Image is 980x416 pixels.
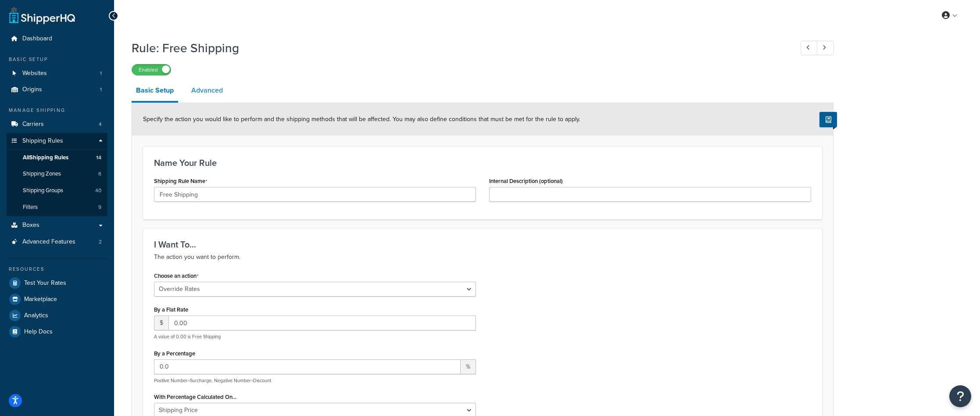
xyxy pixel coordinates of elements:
span: Test Your Rates [24,280,66,287]
li: Advanced Features [7,234,107,250]
a: Shipping Zones6 [7,166,107,182]
span: Marketplace [24,296,57,303]
span: Carriers [22,121,44,128]
span: $ [154,316,168,330]
span: 6 [98,170,101,178]
label: Enabled [132,65,171,75]
span: Help Docs [24,328,53,336]
h3: Name Your Rule [154,158,811,168]
span: 2 [99,238,102,246]
a: Filters9 [7,199,107,215]
p: Positive Number=Surcharge, Negative Number=Discount [154,377,476,384]
a: Test Your Rates [7,275,107,291]
span: Origins [22,86,42,93]
div: Resources [7,265,107,273]
li: Shipping Rules [7,133,107,216]
label: By a Percentage [154,350,195,357]
label: Internal Description (optional) [489,178,563,184]
span: Shipping Groups [23,187,63,194]
a: Boxes [7,217,107,233]
a: Help Docs [7,324,107,340]
p: A value of 0.00 is Free Shipping [154,334,476,340]
label: Choose an action [154,273,199,280]
button: Open Resource Center [949,385,971,407]
span: 4 [99,121,102,128]
span: Advanced Features [22,238,75,246]
span: 40 [95,187,101,194]
span: Analytics [24,312,48,319]
span: Boxes [22,222,39,229]
h1: Rule: Free Shipping [132,39,784,57]
span: 1 [100,86,102,93]
a: Websites1 [7,65,107,82]
label: With Percentage Calculated On... [154,394,236,400]
a: AllShipping Rules14 [7,150,107,166]
span: All Shipping Rules [23,154,68,161]
a: Advanced [187,80,227,101]
li: Shipping Groups [7,183,107,199]
li: Websites [7,65,107,82]
h3: I Want To... [154,240,811,249]
span: Specify the action you would like to perform and the shipping methods that will be affected. You ... [143,115,580,124]
a: Basic Setup [132,80,178,103]
li: Carriers [7,116,107,133]
button: Show Help Docs [819,112,837,127]
div: Manage Shipping [7,107,107,114]
a: Shipping Rules [7,133,107,149]
span: Dashboard [22,35,52,43]
span: Shipping Zones [23,170,61,178]
li: Filters [7,199,107,215]
a: Advanced Features2 [7,234,107,250]
a: Analytics [7,308,107,323]
span: Filters [23,204,38,211]
a: Next Record [817,41,834,55]
span: Shipping Rules [22,137,63,145]
a: Origins1 [7,82,107,98]
div: Basic Setup [7,56,107,63]
label: By a Flat Rate [154,306,188,313]
span: % [461,359,476,374]
a: Dashboard [7,31,107,47]
span: 14 [96,154,101,161]
a: Previous Record [801,41,818,55]
li: Shipping Zones [7,166,107,182]
a: Marketplace [7,291,107,307]
a: Carriers4 [7,116,107,133]
span: Websites [22,70,47,77]
a: Shipping Groups40 [7,183,107,199]
li: Origins [7,82,107,98]
span: 1 [100,70,102,77]
label: Shipping Rule Name [154,178,207,185]
p: The action you want to perform. [154,252,811,262]
span: 9 [98,204,101,211]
